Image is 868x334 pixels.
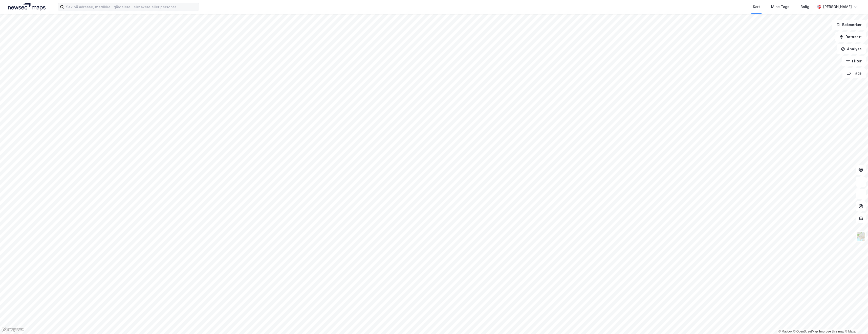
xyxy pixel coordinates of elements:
[842,56,866,66] button: Filter
[8,3,46,11] img: logo.a4113a55bc3d86da70a041830d287a7e.svg
[843,310,868,334] iframe: Chat Widget
[856,232,866,241] img: Z
[778,330,792,333] a: Mapbox
[771,4,789,10] div: Mine Tags
[842,68,866,78] button: Tags
[64,3,199,11] input: Søk på adresse, matrikkel, gårdeiere, leietakere eller personer
[837,44,866,54] button: Analyse
[832,20,866,30] button: Bokmerker
[835,32,866,42] button: Datasett
[793,330,818,333] a: OpenStreetMap
[823,4,852,10] div: [PERSON_NAME]
[753,4,760,10] div: Kart
[819,330,844,333] a: Improve this map
[800,4,809,10] div: Bolig
[2,327,24,332] a: Mapbox homepage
